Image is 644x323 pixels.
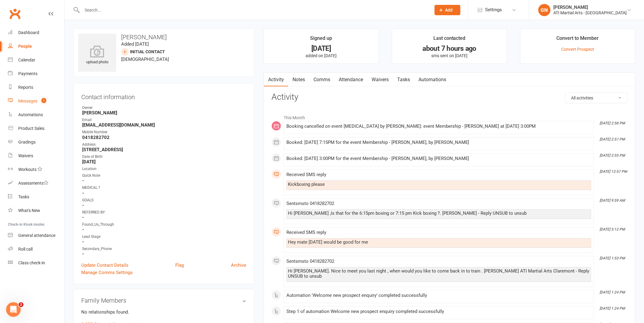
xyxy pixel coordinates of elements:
a: Gradings [8,135,64,149]
li: This Month [271,111,628,121]
strong: [STREET_ADDRESS] [82,147,246,152]
div: Address [82,142,246,148]
a: Manage Comms Settings [81,269,133,276]
div: What's New [18,208,40,213]
a: What's New [8,204,64,217]
button: Add [435,5,460,15]
strong: - [82,190,246,196]
span: Sent sms to 0418282702 [286,201,334,206]
div: General attendance [18,233,55,238]
a: Dashboard [8,26,64,40]
a: Convert Prospect [562,47,594,52]
a: Waivers [8,149,64,163]
div: Workouts [18,167,37,172]
strong: - [82,203,246,208]
a: Flag [175,262,184,269]
i: [DATE] 2:57 PM [600,137,625,141]
div: Assessments [18,181,48,186]
a: Class kiosk mode [8,256,64,270]
a: Update Contact Details [81,262,128,269]
a: Payments [8,67,64,81]
a: Clubworx [7,6,23,21]
a: Tasks [8,190,64,204]
strong: - [82,215,246,220]
div: Calendar [18,57,35,62]
div: Hi [PERSON_NAME]. Nice to meet you last night , when would you like to come back in to train . [P... [288,269,590,279]
i: [DATE] 9:59 AM [600,198,625,203]
div: Step 1 of automation Welcome new prospect enquiry completed successfully [286,309,591,314]
div: MEDICAL ? [82,185,246,191]
div: Booked: [DATE] 3:00PM for the event Membership - [PERSON_NAME], by [PERSON_NAME] [286,156,591,161]
div: ATI Martial Arts - [GEOGRAPHIC_DATA] [554,10,627,16]
a: Calendar [8,53,64,67]
a: Product Sales [8,122,64,135]
strong: - [82,251,246,257]
i: [DATE] 2:58 PM [600,121,625,125]
div: Class check-in [18,260,45,265]
i: [DATE] 5:12 PM [600,227,625,231]
a: Tasks [393,73,414,87]
div: Mobile Number [82,129,246,135]
div: Reports [18,85,33,90]
i: [DATE] 1:24 PM [600,306,625,311]
div: Hey mate [DATE] would be good for me [288,240,590,245]
strong: 0418282702 [82,135,246,140]
a: Automations [414,73,450,87]
i: [DATE] 1:53 PM [600,256,625,260]
p: sms sent on [DATE] [398,53,502,58]
span: 1 [41,98,46,103]
div: GOALS [82,197,246,203]
div: Payments [18,71,37,76]
div: Received SMS reply [286,230,591,235]
h3: [PERSON_NAME] [78,34,249,40]
div: Date of Birth [82,154,246,160]
div: Quick Note [82,173,246,179]
a: Workouts [8,163,64,176]
div: Last contacted [433,34,466,45]
a: Attendance [334,73,367,87]
h3: Contact information [81,91,246,100]
a: Waivers [367,73,393,87]
a: People [8,40,64,53]
div: People [18,44,32,49]
div: Secondary_Phone [82,246,246,252]
i: [DATE] 12:57 PM [600,169,627,174]
a: Automations [8,108,64,122]
div: Tasks [18,194,29,199]
a: Reports [8,81,64,94]
a: Roll call [8,242,64,256]
div: GN [538,4,551,16]
span: 2 [19,302,23,307]
a: Comms [309,73,334,87]
a: Messages 1 [8,94,64,108]
span: Initial Contact [130,49,165,54]
div: [PERSON_NAME] [554,5,627,10]
div: Email [82,117,246,123]
span: Sent sms to 0418282702 [286,259,334,264]
i: [DATE] 2:55 PM [600,153,625,158]
h3: Activity [271,92,628,102]
a: Archive [231,262,246,269]
iframe: Intercom live chat [6,302,21,317]
strong: - [82,178,246,183]
p: No relationships found. [81,308,246,316]
input: Search... [80,6,427,14]
div: Received SMS reply [286,172,591,177]
div: Found_Us_Through [82,222,246,227]
div: upload photo [78,45,116,65]
strong: - [82,239,246,245]
span: [DEMOGRAPHIC_DATA] [121,57,169,62]
div: Booking cancelled on event [MEDICAL_DATA] by [PERSON_NAME]: event Membership - [PERSON_NAME] at [... [286,124,591,129]
div: Lead Stage [82,234,246,240]
div: Hi [PERSON_NAME] ,Is that for the 6:15pm boxing or 7:15 pm Kick boxing ?. [PERSON_NAME] - Reply U... [288,211,590,216]
strong: [EMAIL_ADDRESS][DOMAIN_NAME] [82,122,246,128]
time: Added [DATE] [121,41,149,47]
div: Kickboxing please [288,182,590,187]
div: Owner [82,105,246,111]
strong: - [82,227,246,232]
strong: [DATE] [82,159,246,165]
div: [DATE] [269,45,373,52]
a: Activity [264,73,288,87]
div: Booked: [DATE] 7:15PM for the event Membership - [PERSON_NAME], by [PERSON_NAME] [286,140,591,145]
div: about 7 hours ago [398,45,502,52]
